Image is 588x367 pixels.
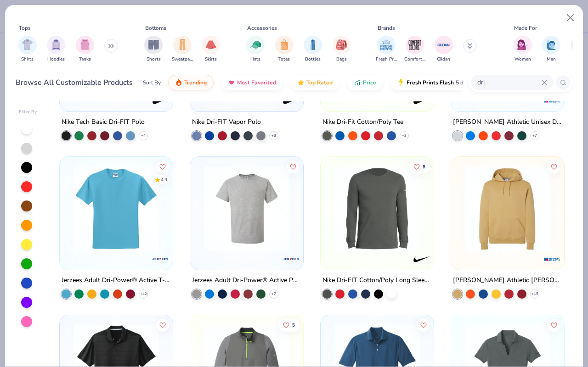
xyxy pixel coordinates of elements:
[202,36,220,63] div: filter for Skirts
[47,36,65,63] div: filter for Hoodies
[376,36,397,63] div: filter for Fresh Prints
[306,79,333,86] span: Top Rated
[192,274,301,286] div: Jerzees Adult Dri-Power® Active Pocket T-Shirt
[152,250,170,268] img: Jerzees logo
[347,75,383,90] button: Price
[424,166,519,251] img: 4da6c164-13e1-4f5c-a242-5fd76ae1e2df
[271,291,276,296] span: + 7
[330,166,424,251] img: 6c964edf-049b-4bd2-8aa7-4d6a2a4c8381
[292,323,295,327] span: 5
[547,56,556,63] span: Men
[336,39,346,50] img: Bags Image
[290,75,339,90] button: Top Rated
[18,36,37,63] div: filter for Shirts
[172,56,193,63] span: Sweatpants
[287,160,300,173] button: Like
[308,39,318,50] img: Bottles Image
[184,79,207,86] span: Trending
[140,291,147,296] span: + 42
[333,36,351,63] div: filter for Bags
[279,39,289,50] img: Totes Image
[19,24,31,32] div: Tops
[278,318,300,331] button: Like
[417,318,430,331] button: Like
[460,166,555,251] img: 37fe751e-17fc-48ae-b061-394e7dd6c83e
[148,39,159,50] img: Shorts Image
[376,56,397,63] span: Fresh Prints
[152,92,170,110] img: Nike logo
[294,166,389,251] img: 27618999-f9aa-47d9-8fc3-74680630ac37
[172,36,193,63] button: filter button
[333,36,351,63] button: filter button
[437,56,450,63] span: Gildan
[47,36,65,63] button: filter button
[282,250,300,268] img: Jerzees logo
[378,24,395,32] div: Brands
[19,109,37,116] div: Filter By
[322,117,403,128] div: Nike Dri-Fit Cotton/Poly Tee
[192,117,261,128] div: Nike Dri-FIT Vapor Polo
[271,133,276,139] span: + 3
[205,56,217,63] span: Skirts
[543,92,561,110] img: Russell Athletic logo
[514,56,531,63] span: Women
[62,117,145,128] div: Nike Tech Basic Dri-FIT Polo
[322,274,432,286] div: Nike Dri-FIT Cotton/Poly Long Sleeve Tee
[18,36,37,63] button: filter button
[379,38,393,52] img: Fresh Prints Image
[408,38,422,52] img: Comfort Colors Image
[76,36,94,63] div: filter for Tanks
[22,39,33,50] img: Shirts Image
[542,36,560,63] button: filter button
[456,78,490,88] span: 5 day delivery
[404,36,425,63] button: filter button
[250,39,261,50] img: Hats Image
[305,56,321,63] span: Bottles
[363,79,376,86] span: Price
[144,36,163,63] div: filter for Shorts
[404,56,425,63] span: Comfort Colors
[437,38,451,52] img: Gildan Image
[514,36,532,63] div: filter for Women
[246,36,265,63] div: filter for Hats
[275,36,294,63] button: filter button
[246,36,265,63] button: filter button
[16,77,133,88] div: Browse All Customizable Products
[531,291,538,296] span: + 15
[409,160,430,173] button: Like
[147,56,161,63] span: Shorts
[69,166,164,251] img: 8c8d2adc-8df3-436c-a955-f6d48eb76061
[297,79,305,86] img: TopRated.gif
[79,56,91,63] span: Tanks
[157,160,170,173] button: Like
[404,36,425,63] div: filter for Comfort Colors
[514,36,532,63] button: filter button
[168,75,214,90] button: Trending
[221,75,283,90] button: Most Favorited
[228,79,235,86] img: most_fav.gif
[543,250,561,268] img: Russell Athletic logo
[453,274,562,286] div: [PERSON_NAME] Athletic [PERSON_NAME] Athletic Unisex Dri-Power® Hooded Sweatshirt
[304,36,322,63] button: filter button
[247,24,277,32] div: Accessories
[141,133,146,139] span: + 4
[376,36,397,63] button: filter button
[435,36,453,63] button: filter button
[562,9,579,27] button: Close
[76,36,94,63] button: filter button
[278,56,290,63] span: Totes
[157,318,170,331] button: Like
[161,176,168,183] div: 4.9
[275,36,294,63] div: filter for Totes
[532,133,537,139] span: + 7
[175,79,182,86] img: trending.gif
[397,79,405,86] img: flash.gif
[548,318,560,331] button: Like
[143,78,161,87] div: Sort By
[546,39,556,50] img: Men Image
[407,79,454,86] span: Fresh Prints Flash
[202,36,220,63] button: filter button
[453,117,562,128] div: [PERSON_NAME] Athletic Unisex Dri-Power® Crewneck Sweatshirt
[250,56,260,63] span: Hats
[206,39,216,50] img: Skirts Image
